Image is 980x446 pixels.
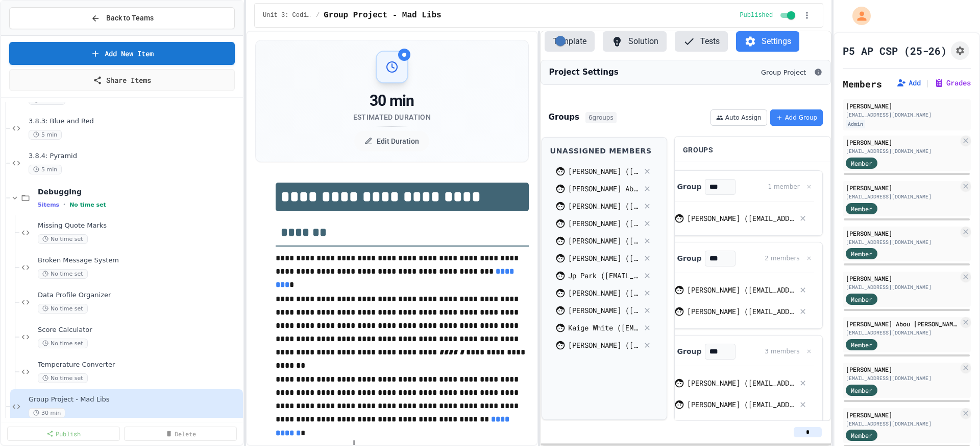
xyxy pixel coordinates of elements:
button: Tests [675,31,728,52]
div: [EMAIL_ADDRESS][DOMAIN_NAME] [846,374,959,382]
span: No time set [38,269,88,279]
span: 5 min [29,130,62,140]
div: [PERSON_NAME] ([EMAIL_ADDRESS][DOMAIN_NAME]) [687,284,794,295]
div: [EMAIL_ADDRESS][DOMAIN_NAME] [846,238,959,246]
span: Member [851,159,872,168]
div: [PERSON_NAME] [846,274,959,283]
div: [PERSON_NAME] Abou [PERSON_NAME] ([EMAIL_ADDRESS][DOMAIN_NAME]) [568,183,639,194]
div: [PERSON_NAME] ([EMAIL_ADDRESS][DOMAIN_NAME]) [568,235,639,246]
div: Unassigned Members [550,146,658,157]
div: Jp Park ([EMAIL_ADDRESS][DOMAIN_NAME]) [568,270,639,281]
span: Group Project - Mad Libs [29,395,241,404]
span: Member [851,249,872,258]
button: Settings [736,31,799,52]
a: Share Items [9,69,235,91]
span: / [316,11,320,19]
button: Solution [603,31,667,52]
span: 3.8.3: Blue and Red [29,117,241,126]
a: Delete [124,427,237,441]
span: 3.8.4: Pyramid [29,152,241,161]
div: [PERSON_NAME] ([EMAIL_ADDRESS][DOMAIN_NAME]) [568,200,639,211]
div: [PERSON_NAME] [846,183,959,192]
span: 6 groups [585,112,617,123]
div: [EMAIL_ADDRESS][DOMAIN_NAME] [846,111,968,119]
span: Score Calculator [38,326,241,334]
div: Estimated Duration [353,112,431,122]
span: Member [851,386,872,395]
div: [PERSON_NAME] [846,365,959,374]
span: Missing Quote Marks [38,221,241,230]
span: Broken Message System [38,256,241,265]
button: Add [896,78,921,88]
button: Edit Duration [354,131,429,151]
button: Back to Teams [9,7,235,29]
div: [EMAIL_ADDRESS][DOMAIN_NAME] [846,420,959,428]
span: No time set [38,304,88,314]
span: Debugging [38,187,241,196]
span: No time set [38,339,88,348]
div: [PERSON_NAME] ([EMAIL_ADDRESS][DOMAIN_NAME]) [568,166,639,176]
button: Add Group [770,109,823,126]
div: [PERSON_NAME] ([EMAIL_ADDRESS][DOMAIN_NAME]) [568,287,639,298]
div: [PERSON_NAME] ([EMAIL_ADDRESS][DOMAIN_NAME]) [568,340,639,350]
span: Back to Teams [106,13,154,24]
h2: Members [843,77,882,91]
span: No time set [38,373,88,383]
button: Assignment Settings [951,41,969,60]
div: 1 member [768,182,799,191]
a: Add New Item [9,42,235,65]
div: [PERSON_NAME] ([EMAIL_ADDRESS][DOMAIN_NAME]) [568,218,639,229]
div: [PERSON_NAME] ([EMAIL_ADDRESS][DOMAIN_NAME]) [687,306,794,317]
div: [PERSON_NAME] [846,101,968,110]
span: Member [851,431,872,440]
span: Member [851,340,872,349]
div: [PERSON_NAME] ([EMAIL_ADDRESS][DOMAIN_NAME]) [687,399,794,410]
span: 5 items [38,202,59,208]
div: 2 members [765,254,799,263]
div: [PERSON_NAME] ([EMAIL_ADDRESS][DOMAIN_NAME]) [687,377,794,388]
span: Published [740,11,773,19]
span: Temperature Converter [38,361,241,369]
span: | [925,77,930,89]
div: Admin [846,120,865,128]
button: Grades [934,78,971,88]
div: 30 min [353,92,431,110]
div: Content is published and visible to students [740,9,797,21]
div: [PERSON_NAME] [846,138,959,147]
h1: P5 AP CSP (25-26) [843,43,947,58]
div: [PERSON_NAME] ([EMAIL_ADDRESS][DOMAIN_NAME]) [568,253,639,263]
h3: Project Settings [549,66,619,78]
div: [PERSON_NAME] ([EMAIL_ADDRESS][DOMAIN_NAME]) [687,213,794,224]
div: [PERSON_NAME] [846,229,959,238]
div: My Account [842,4,873,28]
span: Unit 3: Coding [263,11,312,19]
span: No time set [69,202,106,208]
div: [PERSON_NAME] Abou [PERSON_NAME] [846,319,959,328]
div: [EMAIL_ADDRESS][DOMAIN_NAME] [846,193,959,200]
div: [PERSON_NAME] [846,410,959,419]
span: Member [851,295,872,304]
span: No time set [38,234,88,244]
div: Kaige White ([EMAIL_ADDRESS][DOMAIN_NAME]) [568,322,639,333]
div: 3 members [765,347,799,356]
span: Group Project - Mad Libs [324,9,441,21]
div: Groups [683,145,823,155]
span: Member [851,204,872,213]
div: [EMAIL_ADDRESS][DOMAIN_NAME] [846,329,959,337]
span: Group [677,346,702,357]
div: [EMAIL_ADDRESS][DOMAIN_NAME] [846,283,959,291]
span: Group [677,182,702,192]
span: Group Project [761,68,806,78]
span: 5 min [29,165,62,174]
h3: Groups [549,111,579,123]
div: [PERSON_NAME] ([EMAIL_ADDRESS][DOMAIN_NAME]) [568,305,639,316]
span: Group [677,253,702,264]
span: Data Profile Organizer [38,291,241,300]
span: 30 min [29,408,65,418]
div: [EMAIL_ADDRESS][DOMAIN_NAME] [846,147,959,155]
span: • [63,200,65,209]
button: Auto Assign [710,109,767,126]
a: Publish [7,427,120,441]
